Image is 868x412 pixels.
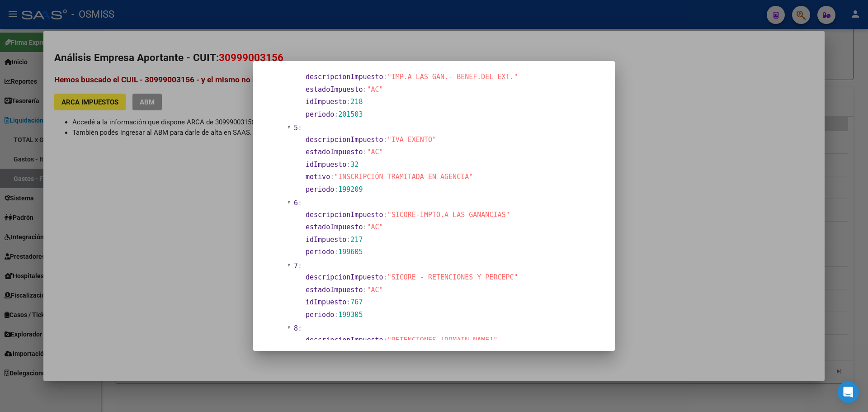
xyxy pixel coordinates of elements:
[306,85,363,94] span: estadoImpuesto
[306,136,383,144] span: descripcionImpuesto
[298,199,302,207] span: :
[306,161,346,169] span: idImpuesto
[338,185,363,194] span: 199209
[338,110,363,118] span: 201503
[306,236,346,244] span: idImpuesto
[334,185,338,194] span: :
[338,248,363,256] span: 199605
[294,324,298,332] span: 8
[330,173,334,181] span: :
[837,381,859,403] div: Open Intercom Messenger
[387,136,436,144] span: "IVA EXENTO"
[298,124,302,132] span: :
[350,98,363,106] span: 218
[387,336,498,344] span: "RETENCIONES [DOMAIN_NAME]"
[387,273,518,281] span: "SICORE - RETENCIONES Y PERCEPC"
[367,286,383,294] span: "AC"
[306,223,363,231] span: estadoImpuesto
[350,298,363,306] span: 767
[363,223,367,231] span: :
[383,211,387,219] span: :
[367,223,383,231] span: "AC"
[294,262,298,270] span: 7
[306,248,334,256] span: periodo
[298,324,302,332] span: :
[294,199,298,207] span: 6
[338,311,363,319] span: 199305
[387,73,518,81] span: "IMP.A LAS GAN.- BENEF.DEL EXT."
[383,73,387,81] span: :
[306,311,334,319] span: periodo
[306,185,334,194] span: periodo
[350,236,363,244] span: 217
[306,173,330,181] span: motivo
[306,336,383,344] span: descripcionImpuesto
[306,98,346,106] span: idImpuesto
[306,73,383,81] span: descripcionImpuesto
[298,262,302,270] span: :
[346,236,350,244] span: :
[306,211,383,219] span: descripcionImpuesto
[306,286,363,294] span: estadoImpuesto
[363,148,367,156] span: :
[350,161,359,169] span: 32
[294,124,298,132] span: 5
[306,298,346,306] span: idImpuesto
[383,273,387,281] span: :
[383,336,387,344] span: :
[383,136,387,144] span: :
[334,173,473,181] span: "INSCRIPCIÓN TRAMITADA EN AGENCIA"
[334,311,338,319] span: :
[334,110,338,118] span: :
[363,286,367,294] span: :
[334,248,338,256] span: :
[346,161,350,169] span: :
[306,148,363,156] span: estadoImpuesto
[306,273,383,281] span: descripcionImpuesto
[367,148,383,156] span: "AC"
[363,85,367,94] span: :
[367,85,383,94] span: "AC"
[387,211,510,219] span: "SICORE-IMPTO.A LAS GANANCIAS"
[346,298,350,306] span: :
[346,98,350,106] span: :
[306,110,334,118] span: periodo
